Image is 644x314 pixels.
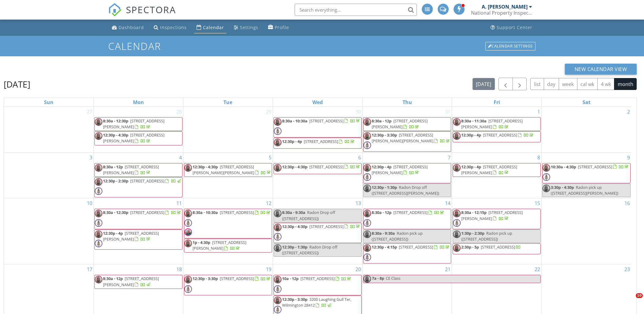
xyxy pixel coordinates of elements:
[542,198,631,264] td: Go to August 16, 2025
[103,118,164,129] a: 8:30a - 12:30p [STREET_ADDRESS][PERSON_NAME]
[193,210,218,215] span: 8:30a - 10:30a
[103,276,123,281] span: 8:30a - 12p
[393,210,428,215] span: [STREET_ADDRESS]
[193,164,218,170] span: 12:30p - 4:30p
[362,107,452,152] td: Go to July 31, 2025
[362,152,452,198] td: Go to August 7, 2025
[372,118,392,124] span: 8:30a - 12p
[43,98,55,107] a: Sunday
[193,276,218,281] span: 12:30p - 3:30p
[362,198,452,264] td: Go to August 14, 2025
[194,22,226,33] a: Calendar
[536,153,541,163] a: Go to August 8, 2025
[372,164,428,175] a: 12:30p - 4p [STREET_ADDRESS][PERSON_NAME]
[461,132,535,138] a: 12:30p - 4p [STREET_ADDRESS]
[453,132,461,140] img: screenshot_20230829_at_2.32.44_pm.png
[282,224,361,229] a: 12:30p - 4:30p [STREET_ADDRESS]
[453,164,461,172] img: screenshot_20230829_at_2.32.44_pm.png
[282,244,307,250] span: 12:30p - 1:30p
[372,118,428,129] span: [STREET_ADDRESS][PERSON_NAME]
[94,117,182,131] a: 8:30a - 12:30p [STREET_ADDRESS][PERSON_NAME]
[499,78,513,90] button: Previous month
[453,118,461,126] img: screenshot_20230829_at_2.32.44_pm.png
[274,223,362,243] a: 12:30p - 4:30p [STREET_ADDRESS]
[542,152,631,198] td: Go to August 9, 2025
[372,230,395,236] span: 8:30a - 9:30a
[193,210,271,215] a: 8:30a - 10:30a [STREET_ADDRESS]
[363,163,451,183] a: 12:30p - 4p [STREET_ADDRESS][PERSON_NAME]
[94,198,183,264] td: Go to August 11, 2025
[108,41,536,51] h1: Calendar
[542,107,631,152] td: Go to August 2, 2025
[103,210,182,215] a: 8:30a - 12:30p [STREET_ADDRESS]
[4,198,94,264] td: Go to August 10, 2025
[372,275,385,283] span: 7a - 8p
[103,164,123,170] span: 8:30a - 12p
[274,306,282,313] img: termitevectorillustration88588236.jpg
[86,198,94,208] a: Go to August 10, 2025
[274,224,282,231] img: screenshot_20230829_at_2.32.44_pm.png
[372,210,445,215] a: 8:30a - 12p [STREET_ADDRESS]
[282,164,307,170] span: 12:30p - 4:30p
[103,132,164,144] a: 12:30p - 4:30p [STREET_ADDRESS][PERSON_NAME]
[184,276,192,283] img: screenshot_20230829_at_2.32.44_pm.png
[274,127,282,135] img: termitevectorillustration88588236.jpg
[95,118,102,126] img: screenshot_20230829_at_2.32.44_pm.png
[274,164,282,172] img: screenshot_20230829_at_2.32.44_pm.png
[282,139,355,144] a: 12:30p - 4p [STREET_ADDRESS]
[95,132,102,140] img: screenshot_20230829_at_2.32.44_pm.png
[103,230,123,236] span: 12:30p - 4p
[565,64,637,75] button: New Calendar View
[386,275,400,281] span: CE Class
[130,210,164,215] span: [STREET_ADDRESS]
[282,118,307,124] span: 8:30a - 10:30a
[581,98,592,107] a: Saturday
[273,152,362,198] td: Go to August 6, 2025
[184,240,192,247] img: screenshot_20230829_at_2.32.44_pm.png
[372,132,433,144] span: [STREET_ADDRESS][PERSON_NAME][PERSON_NAME]
[577,78,598,90] button: cal wk
[274,138,362,149] a: 12:30p - 4p [STREET_ADDRESS]
[354,107,362,117] a: Go to July 30, 2025
[483,132,517,138] span: [STREET_ADDRESS]
[282,118,361,124] a: 8:30a - 10:30a [STREET_ADDRESS]
[184,285,192,293] img: termitevectorillustration88588236.jpg
[274,139,282,146] img: screenshot_20230829_at_2.32.44_pm.png
[274,285,282,293] img: termitevectorillustration88588236.jpg
[542,163,631,183] a: 10:30a - 4:30p [STREET_ADDRESS]
[130,178,164,184] span: [STREET_ADDRESS]
[363,141,371,149] img: termitevectorillustration88588236.jpg
[273,198,362,264] td: Go to August 13, 2025
[543,173,550,181] img: termitevectorillustration88588236.jpg
[132,98,145,107] a: Monday
[94,163,182,177] a: 8:30a - 12p [STREET_ADDRESS][PERSON_NAME]
[184,239,272,252] a: 1p - 4:30p [STREET_ADDRESS][PERSON_NAME]
[551,164,630,170] a: 10:30a - 4:30p [STREET_ADDRESS]
[231,22,261,33] a: Settings
[372,185,397,190] span: 12:30p - 1:30p
[461,210,523,221] a: 8:30a - 12:15p [STREET_ADDRESS][PERSON_NAME]
[103,132,128,138] span: 12:30p - 4:30p
[274,275,362,295] a: 10a - 12p [STREET_ADDRESS]
[184,219,192,227] img: termitevectorillustration88588236.jpg
[363,253,371,261] img: termitevectorillustration88588236.jpg
[282,276,299,281] span: 10a - 12p
[274,118,282,126] img: screenshot_20230829_at_2.32.44_pm.png
[530,78,544,90] button: list
[461,210,487,215] span: 8:30a - 12:15p
[543,185,550,192] img: screenshot_20230829_at_2.32.44_pm.png
[193,240,246,251] a: 1p - 4:30p [STREET_ADDRESS][PERSON_NAME]
[444,107,452,117] a: Go to July 31, 2025
[103,230,159,242] a: 12:30p - 4p [STREET_ADDRESS][PERSON_NAME]
[623,293,638,308] iframe: Intercom live chat
[453,209,541,229] a: 8:30a - 12:15p [STREET_ADDRESS][PERSON_NAME]
[636,293,643,298] span: 10
[94,275,182,289] a: 8:30a - 12p [STREET_ADDRESS][PERSON_NAME]
[184,163,272,177] a: 12:30p - 4:30p [STREET_ADDRESS][PERSON_NAME][PERSON_NAME]
[108,3,122,17] img: The Best Home Inspection Software - Spectora
[453,210,461,217] img: screenshot_20230829_at_2.32.44_pm.png
[282,139,302,144] span: 12:30p - 4p
[103,276,159,287] a: 8:30a - 12p [STREET_ADDRESS][PERSON_NAME]
[282,210,305,215] span: 8:30a - 9:30a
[626,153,631,163] a: Go to August 9, 2025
